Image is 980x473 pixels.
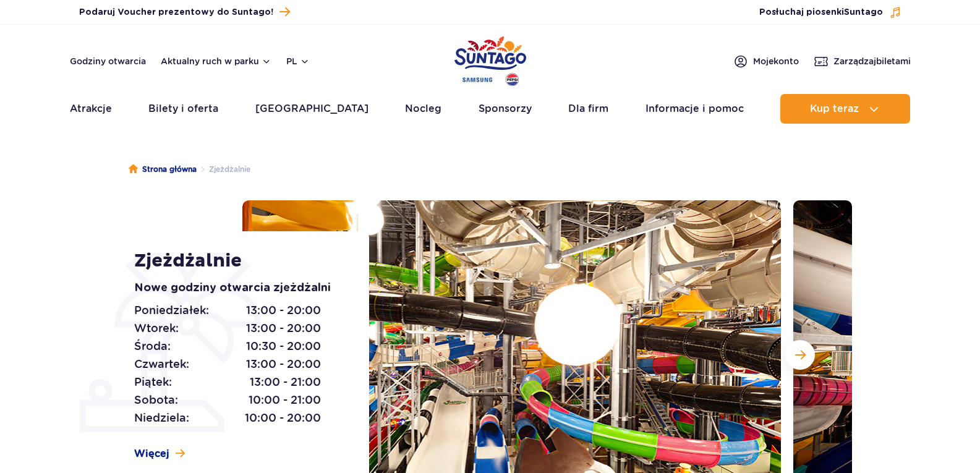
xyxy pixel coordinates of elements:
[646,94,744,124] a: Informacje i pomoc
[70,94,112,124] a: Atrakcje
[246,320,321,337] span: 13:00 - 20:00
[134,409,189,427] span: Niedziela:
[255,94,369,124] a: [GEOGRAPHIC_DATA]
[405,94,441,124] a: Nocleg
[246,338,321,355] span: 10:30 - 20:00
[79,4,290,20] a: Podaruj Voucher prezentowy do Suntago!
[134,447,169,461] span: Więcej
[134,320,179,337] span: Wtorek:
[79,6,273,19] span: Podaruj Voucher prezentowy do Suntago!
[568,94,608,124] a: Dla firm
[286,55,310,67] button: pl
[733,54,799,69] a: Mojekonto
[454,31,526,88] a: Park of Poland
[814,54,911,69] a: Zarządzajbiletami
[810,103,859,114] span: Kup teraz
[833,55,911,67] span: Zarządzaj biletami
[134,279,341,297] p: Nowe godziny otwarcia zjeżdżalni
[753,55,799,67] span: Moje konto
[785,340,815,370] button: Następny slajd
[134,447,185,461] a: Więcej
[134,373,172,391] span: Piątek:
[245,409,321,427] span: 10:00 - 20:00
[246,356,321,373] span: 13:00 - 20:00
[134,250,341,272] h1: Zjeżdżalnie
[780,94,910,124] button: Kup teraz
[161,56,271,66] button: Aktualny ruch w parku
[759,6,901,19] button: Posłuchaj piosenkiSuntago
[134,302,209,319] span: Poniedziałek:
[759,6,883,19] span: Posłuchaj piosenki
[479,94,532,124] a: Sponsorzy
[246,302,321,319] span: 13:00 - 20:00
[148,94,218,124] a: Bilety i oferta
[134,338,171,355] span: Środa:
[70,55,146,67] a: Godziny otwarcia
[250,373,321,391] span: 13:00 - 21:00
[134,356,189,373] span: Czwartek:
[134,391,178,409] span: Sobota:
[197,163,250,176] li: Zjeżdżalnie
[129,163,197,176] a: Strona główna
[249,391,321,409] span: 10:00 - 21:00
[844,8,883,17] span: Suntago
